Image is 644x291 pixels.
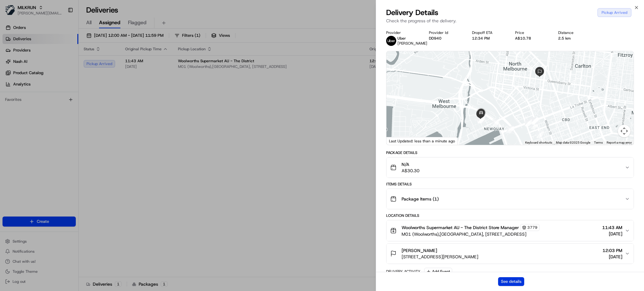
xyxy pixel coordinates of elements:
[4,89,51,100] a: 📗Knowledge Base
[525,140,552,145] button: Keyboard shortcuts
[525,119,532,126] div: 9
[531,117,538,124] div: 8
[558,36,591,41] div: 2.5 km
[515,36,548,41] div: A$10.78
[531,117,538,124] div: 6
[6,60,18,71] img: 1736555255976-a54dd68f-1ca7-489b-9aae-adbdc363a1c4
[530,118,537,124] div: 7
[607,141,632,144] a: Report a map error
[402,196,439,202] span: Package Items ( 1 )
[507,126,514,133] div: 10
[527,225,537,230] span: 3779
[6,92,11,97] div: 📗
[386,30,419,35] div: Provider
[6,6,19,19] img: Nash
[402,161,419,167] span: N/A
[429,36,441,41] button: DD940
[558,30,591,35] div: Distance
[498,277,524,286] button: See details
[536,131,543,138] div: 1
[13,91,48,97] span: Knowledge Base
[492,119,499,126] div: 11
[386,220,634,241] button: Woolworths Supermarket AU - The District Store Manager3779M01 (Woolworths),[GEOGRAPHIC_DATA], [ST...
[556,141,590,144] span: Map data ©2025 Google
[402,167,419,174] span: A$30.30
[532,118,539,124] div: 4
[386,244,634,264] button: [PERSON_NAME][STREET_ADDRESS][PERSON_NAME]12:03 PM[DATE]
[402,224,519,231] span: Woolworths Supermarket AU - The District Store Manager
[388,137,409,145] a: Open this area in Google Maps (opens a new window)
[16,41,104,47] input: Clear
[602,224,622,231] span: 11:43 AM
[21,60,103,66] div: Start new chat
[472,30,505,35] div: Dropoff ETA
[51,89,103,100] a: 💻API Documentation
[107,62,114,69] button: Start new chat
[386,182,634,187] div: Items Details
[602,247,622,254] span: 12:03 PM
[594,141,603,144] a: Terms (opens in new tab)
[6,25,114,35] p: Welcome 👋
[515,30,548,35] div: Price
[402,247,437,254] span: [PERSON_NAME]
[388,137,409,145] img: Google
[386,8,438,18] span: Delivery Details
[478,116,485,123] div: 15
[402,231,540,237] span: M01 (Woolworths),[GEOGRAPHIC_DATA], [STREET_ADDRESS]
[602,231,622,237] span: [DATE]
[386,269,420,274] div: Delivery Activity
[44,106,76,111] a: Powered byPylon
[63,107,76,111] span: Pylon
[397,41,427,46] span: [PERSON_NAME]
[21,66,80,71] div: We're available if you need us!
[53,92,58,97] div: 💻
[429,30,462,35] div: Provider Id
[386,18,634,24] p: Check the progress of the delivery.
[59,91,101,97] span: API Documentation
[618,125,630,137] button: Map camera controls
[386,36,396,46] img: uber-new-logo.jpeg
[531,122,538,129] div: 3
[602,254,622,260] span: [DATE]
[424,268,452,275] button: Add Event
[525,119,532,126] div: 2
[386,213,634,218] div: Location Details
[386,150,634,155] div: Package Details
[402,254,478,260] span: [STREET_ADDRESS][PERSON_NAME]
[397,36,406,41] span: Uber
[472,36,505,41] div: 12:34 PM
[386,157,634,178] button: N/AA$30.30
[386,189,634,209] button: Package Items (1)
[386,137,458,145] div: Last Updated: less than a minute ago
